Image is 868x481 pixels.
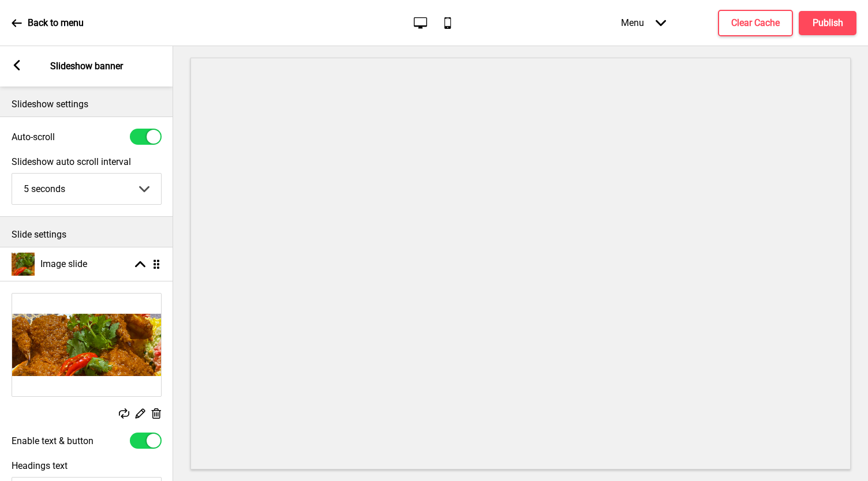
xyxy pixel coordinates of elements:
p: Slide settings [12,228,162,241]
p: Slideshow banner [50,60,123,73]
h4: Clear Cache [731,17,780,29]
div: Menu [609,6,678,40]
h4: Image slide [40,258,87,270]
h4: Publish [813,17,843,29]
label: Auto-scroll [12,131,55,142]
a: Back to menu [12,7,84,39]
label: Slideshow auto scroll interval [12,156,162,167]
label: Headings text [12,460,68,471]
p: Slideshow settings [12,98,162,111]
img: Image [12,294,161,396]
button: Publish [799,11,856,35]
label: Enable text & button [12,435,93,446]
button: Clear Cache [718,10,793,36]
p: Back to menu [28,17,84,29]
